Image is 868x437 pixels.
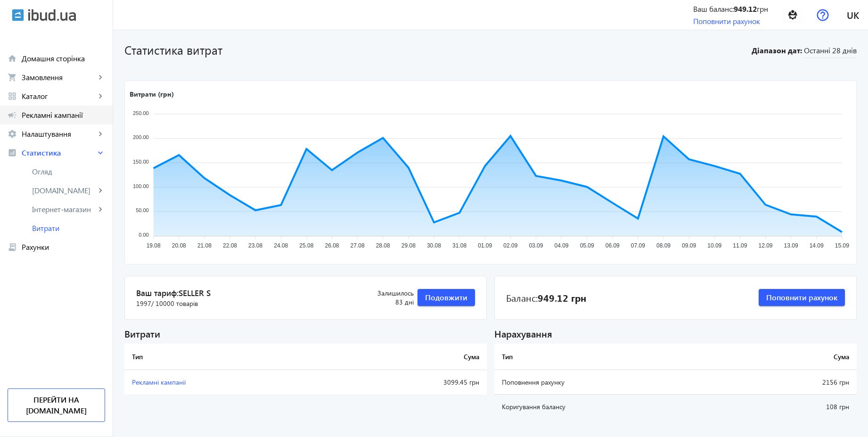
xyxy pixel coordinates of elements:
[804,45,857,58] span: Останні 28 днів
[8,91,17,101] mat-icon: grid_view
[8,54,17,63] mat-icon: home
[22,129,96,139] span: Налаштування
[359,289,414,307] div: 83 дні
[538,291,586,304] b: 949.12 грн
[22,242,105,252] span: Рахунки
[248,243,262,249] tspan: 23.08
[782,4,803,25] img: 100226752caaf8b93c8917683337177-2763fb0b4e.png
[96,91,105,101] mat-icon: keyboard_arrow_right
[682,243,696,249] tspan: 09.09
[139,232,148,238] tspan: 0.00
[376,243,390,249] tspan: 28.08
[631,243,645,249] tspan: 07.09
[132,378,186,387] span: Рекламні кампанії
[124,327,487,340] div: Витрати
[96,148,105,157] mat-icon: keyboard_arrow_right
[731,370,857,395] td: 2156 грн
[147,243,161,249] tspan: 19.08
[274,243,288,249] tspan: 24.08
[734,4,757,14] b: 949.12
[656,243,671,249] tspan: 08.09
[784,243,798,249] tspan: 13.09
[22,110,105,120] span: Рекламні кампанії
[22,54,105,63] span: Домашня сторінка
[766,292,837,303] span: Поповнити рахунок
[133,159,149,165] tspan: 150.00
[606,243,620,249] tspan: 06.09
[758,243,772,249] tspan: 12.09
[96,186,105,195] mat-icon: keyboard_arrow_right
[8,110,17,120] mat-icon: campaign
[333,370,487,395] td: 3099.45 грн
[425,292,467,303] span: Подовжити
[494,395,731,419] td: Коригування балансу
[136,208,149,214] tspan: 50.00
[8,129,17,139] mat-icon: settings
[151,299,198,308] span: / 10000 товарів
[333,344,487,370] th: Сума
[124,41,746,58] h1: Статистика витрат
[750,45,802,56] b: Діапазон дат:
[731,395,857,419] td: 108 грн
[351,243,365,249] tspan: 27.08
[96,129,105,139] mat-icon: keyboard_arrow_right
[580,243,594,249] tspan: 05.09
[8,148,17,157] mat-icon: analytics
[506,291,586,304] div: Баланс:
[8,73,17,82] mat-icon: shopping_cart
[478,243,492,249] tspan: 01.09
[32,223,105,233] span: Витрати
[494,370,731,395] td: Поповнення рахунку
[96,73,105,82] mat-icon: keyboard_arrow_right
[503,243,517,249] tspan: 02.09
[494,344,731,370] th: Тип
[136,299,198,308] span: 1997
[494,327,857,340] div: Нарахування
[223,243,237,249] tspan: 22.08
[733,243,747,249] tspan: 11.09
[693,4,768,14] div: Ваш баланс: грн
[96,205,105,214] mat-icon: keyboard_arrow_right
[401,243,416,249] tspan: 29.08
[427,243,441,249] tspan: 30.08
[555,243,569,249] tspan: 04.09
[452,243,467,249] tspan: 31.08
[359,289,414,298] span: Залишилось
[707,243,721,249] tspan: 10.09
[133,183,149,189] tspan: 100.00
[835,243,849,249] tspan: 15.09
[693,16,760,26] a: Поповнити рахунок
[810,243,824,249] tspan: 14.09
[136,288,359,299] span: Ваш тариф:
[197,243,212,249] tspan: 21.08
[418,289,475,306] button: Подовжити
[22,148,96,157] span: Статистика
[32,205,96,214] span: Інтернет-магазин
[130,90,174,99] text: Витрати (грн)
[12,9,24,21] img: ibud.svg
[529,243,543,249] tspan: 03.09
[22,73,96,82] span: Замовлення
[8,388,105,422] a: Перейти на [DOMAIN_NAME]
[124,344,333,370] th: Тип
[22,91,96,101] span: Каталог
[172,243,186,249] tspan: 20.08
[133,135,149,140] tspan: 200.00
[32,186,96,195] span: [DOMAIN_NAME]
[817,9,829,21] img: help.svg
[325,243,339,249] tspan: 26.08
[299,243,313,249] tspan: 25.08
[133,110,149,116] tspan: 250.00
[759,289,845,306] button: Поповнити рахунок
[8,242,17,252] mat-icon: receipt_long
[28,9,76,21] img: ibud_text.svg
[179,288,211,298] span: Seller S
[32,167,105,176] span: Огляд
[731,344,857,370] th: Сума
[847,9,859,21] span: uk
